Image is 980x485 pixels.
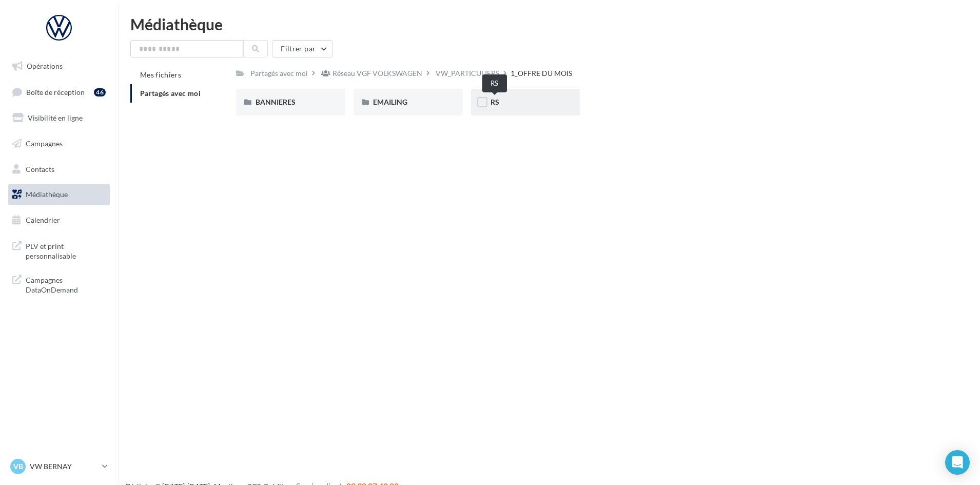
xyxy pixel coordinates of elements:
[26,87,85,96] span: Boîte de réception
[332,68,422,79] div: Réseau VGF VOLKSWAGEN
[6,133,112,154] a: Campagnes
[6,209,112,231] a: Calendrier
[140,70,181,79] span: Mes fichiers
[27,62,63,70] span: Opérations
[28,113,83,122] span: Visibilité en ligne
[6,81,112,103] a: Boîte de réception46
[130,16,968,32] div: Médiathèque
[26,139,63,148] span: Campagnes
[491,98,499,106] span: RS
[6,107,112,129] a: Visibilité en ligne
[436,68,499,79] div: VW_PARTICULIERS
[26,190,68,199] span: Médiathèque
[30,461,98,472] p: VW BERNAY
[140,89,201,98] span: Partagés avec moi
[13,461,23,472] span: VB
[6,235,112,265] a: PLV et print personnalisable
[94,88,106,96] div: 46
[8,457,110,476] a: VB VW BERNAY
[6,159,112,180] a: Contacts
[26,273,106,295] span: Campagnes DataOnDemand
[26,239,106,261] span: PLV et print personnalisable
[6,184,112,205] a: Médiathèque
[6,269,112,299] a: Campagnes DataOnDemand
[482,74,507,92] div: RS
[250,68,308,79] div: Partagés avec moi
[945,450,970,475] div: Open Intercom Messenger
[256,98,296,106] span: BANNIERES
[511,68,572,79] div: 1_OFFRE DU MOIS
[6,55,112,77] a: Opérations
[272,40,332,57] button: Filtrer par
[26,216,60,224] span: Calendrier
[26,164,54,173] span: Contacts
[373,98,407,106] span: EMAILING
